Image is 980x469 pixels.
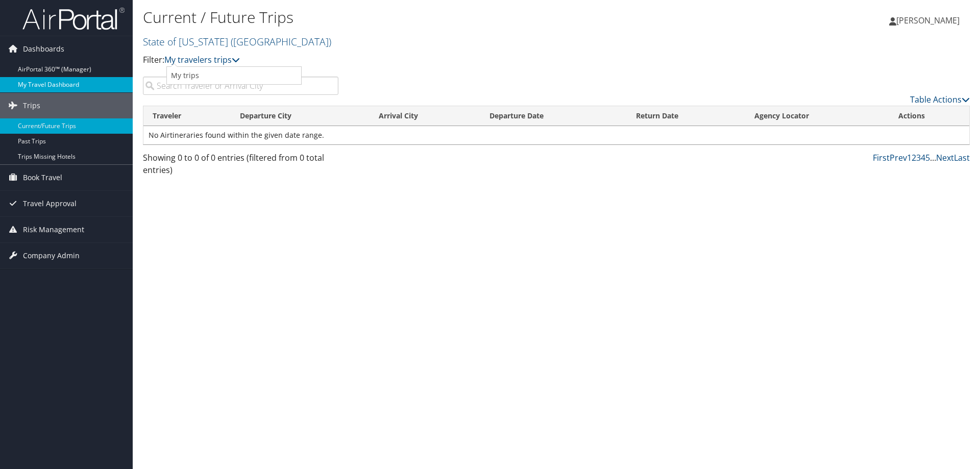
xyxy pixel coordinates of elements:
a: First [873,152,890,163]
span: Book Travel [23,165,62,190]
a: 3 [916,152,921,163]
span: … [930,152,936,163]
a: 2 [912,152,916,163]
span: Risk Management [23,217,84,242]
a: Prev [890,152,907,163]
span: Dashboards [23,36,64,62]
a: Last [954,152,970,163]
a: State of [US_STATE] ([GEOGRAPHIC_DATA]) [143,35,334,48]
h1: Current / Future Trips [143,7,694,28]
span: Trips [23,93,40,118]
a: Table Actions [910,94,970,105]
th: Departure Date: activate to sort column descending [480,106,627,126]
p: Filter: [143,54,694,67]
span: Company Admin [23,243,80,268]
th: Return Date: activate to sort column ascending [627,106,745,126]
a: 1 [907,152,912,163]
th: Departure City: activate to sort column ascending [231,106,370,126]
span: Travel Approval [23,191,77,216]
a: My travelers trips [164,54,240,65]
th: Arrival City: activate to sort column ascending [370,106,480,126]
a: Next [936,152,954,163]
a: [PERSON_NAME] [889,5,970,36]
th: Agency Locator: activate to sort column ascending [745,106,889,126]
th: Actions [889,106,969,126]
a: 5 [925,152,930,163]
th: Traveler: activate to sort column ascending [143,106,231,126]
span: [PERSON_NAME] [896,15,960,26]
div: Showing 0 to 0 of 0 entries (filtered from 0 total entries) [143,152,338,181]
td: No Airtineraries found within the given date range. [143,126,969,144]
a: 4 [921,152,925,163]
img: airportal-logo.png [22,7,125,31]
a: My trips [167,67,301,84]
input: Search Traveler or Arrival City [143,77,338,95]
